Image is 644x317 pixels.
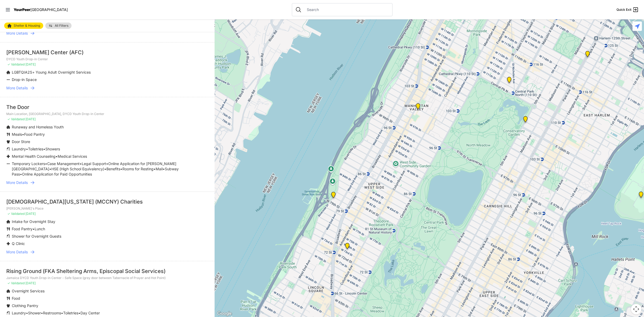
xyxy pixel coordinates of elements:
[12,234,61,238] span: Shower for Overnight Guests
[6,249,28,255] span: More Details
[163,167,165,171] span: •
[6,112,208,116] p: Main Location, [GEOGRAPHIC_DATA], DYCD Youth Drop-in Center
[14,7,30,12] span: YourPeer
[49,167,51,171] span: •
[12,154,56,159] span: Mental Health Counseling
[47,161,80,166] span: Case Management
[25,281,36,285] span: [DATE]
[63,311,78,315] span: Toiletries
[120,167,122,171] span: •
[32,227,35,231] span: •
[61,311,63,315] span: •
[7,62,25,66] span: ✓ Validated
[22,172,92,176] span: Online Application for Paid Opportunities
[506,77,512,85] div: 820 MRT Residential Chemical Dependence Treatment Program
[43,147,45,151] span: •
[12,147,26,151] span: Laundry
[45,147,60,151] span: Showers
[6,206,208,211] p: [PERSON_NAME]'s Place
[28,147,43,151] span: Toiletries
[12,219,55,224] span: Intake for Overnight Stay
[104,167,106,171] span: •
[80,311,100,315] span: Day Center
[12,77,37,82] span: Drop-in Space
[6,31,208,36] a: More Details
[12,125,64,129] span: Runaway and Homeless Youth
[12,296,20,300] span: Food
[344,243,351,251] div: Hamilton Senior Center
[12,311,26,315] span: Laundry
[6,49,208,56] div: [PERSON_NAME] Center (AFC)
[12,303,38,308] span: Clothing Pantry
[330,192,337,200] div: Administrative Office, No Walk-Ins
[12,289,45,293] span: Overnight Services
[6,276,208,280] p: Jamaica DYCD Youth Drop-in Center - Safe Space (grey door between Tabernacle of Prayer and Hot Po...
[6,103,208,111] div: The Door
[415,103,421,112] div: Trinity Lutheran Church
[6,85,28,91] span: More Details
[30,7,68,12] span: [GEOGRAPHIC_DATA]
[6,57,208,61] p: DYCD Youth Drop-in Center
[28,311,41,315] span: Shower
[122,167,154,171] span: Rooms for Resting
[22,132,24,136] span: •
[7,117,25,121] span: ✓ Validated
[6,180,208,185] a: More Details
[6,85,208,91] a: More Details
[216,310,233,317] a: Open this area in Google Maps (opens a new window)
[41,311,43,315] span: •
[156,167,163,171] span: Mail
[6,198,208,205] div: [DEMOGRAPHIC_DATA][US_STATE] (MCCNY) Charities
[43,311,61,315] span: Restrooms
[51,167,104,171] span: HSE (High School Equivalency)
[26,311,28,315] span: •
[26,147,28,151] span: •
[12,241,25,246] span: Q Clinic
[6,31,28,36] span: More Details
[82,161,106,166] span: Legal Support
[6,180,28,185] span: More Details
[25,117,36,121] span: [DATE]
[45,23,72,29] a: All Filters
[6,267,208,275] div: Rising Ground (FKA Sheltering Arms, Episcopal Social Services)
[56,154,58,159] span: •
[584,51,591,59] div: Bailey House, Inc.
[58,154,87,159] span: Medical Services
[45,161,47,166] span: •
[7,281,25,285] span: ✓ Validated
[55,24,68,27] span: All Filters
[304,7,389,12] input: Search
[154,167,156,171] span: •
[78,311,80,315] span: •
[24,132,45,136] span: Food Pantry
[12,70,91,74] span: LGBTQIA2S+ Young Adult Overnight Services
[12,161,45,166] span: Temporary Lockers
[35,227,45,231] span: Lunch
[106,161,108,166] span: •
[25,62,36,66] span: [DATE]
[216,310,233,317] img: Google
[12,139,30,144] span: Door Store
[20,172,22,176] span: •
[4,23,43,29] a: Shelter & Housing
[106,167,120,171] span: Benefits
[12,227,32,231] span: Food Pantry
[80,161,82,166] span: •
[616,8,631,12] span: Quick Exit
[14,8,68,11] a: YourPeer[GEOGRAPHIC_DATA]
[6,249,208,255] a: More Details
[25,212,36,216] span: [DATE]
[7,212,25,216] span: ✓ Validated
[616,7,639,13] a: Quick Exit
[14,24,40,27] span: Shelter & Housing
[12,132,22,136] span: Meals
[631,304,641,314] button: Map camera controls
